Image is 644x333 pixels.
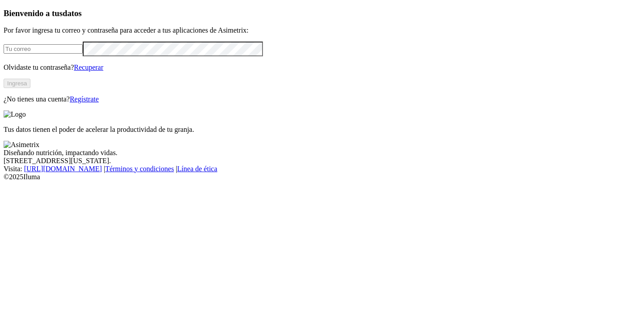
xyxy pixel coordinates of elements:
p: ¿No tienes una cuenta? [4,95,640,103]
a: [URL][DOMAIN_NAME] [24,165,102,173]
img: Logo [4,110,26,118]
div: [STREET_ADDRESS][US_STATE]. [4,157,640,165]
span: datos [63,8,82,18]
div: Visita : | | [4,165,640,173]
p: Olvidaste tu contraseña? [4,63,640,72]
button: Ingresa [4,79,30,88]
input: Tu correo [4,44,83,54]
div: © 2025 Iluma [4,173,640,181]
a: Línea de ética [177,165,217,173]
p: Por favor ingresa tu correo y contraseña para acceder a tus aplicaciones de Asimetrix: [4,26,640,34]
img: Asimetrix [4,141,39,149]
h3: Bienvenido a tus [4,8,640,18]
a: Términos y condiciones [105,165,174,173]
a: Regístrate [70,95,99,103]
div: Diseñando nutrición, impactando vidas. [4,149,640,157]
p: Tus datos tienen el poder de acelerar la productividad de tu granja. [4,126,640,134]
a: Recuperar [74,63,103,71]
